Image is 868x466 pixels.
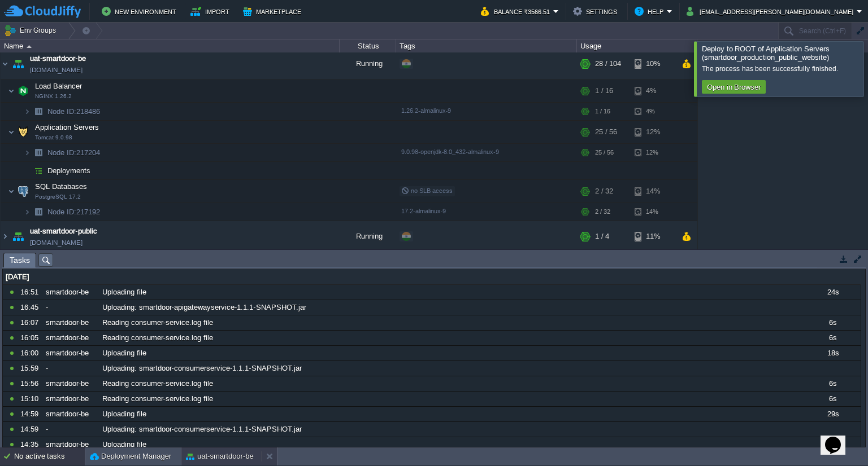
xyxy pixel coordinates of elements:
[43,392,98,406] div: smartdoor-be
[687,5,857,18] button: [EMAIL_ADDRESS][PERSON_NAME][DOMAIN_NAME]
[46,207,102,217] a: Node ID:217192
[102,439,146,450] span: Uploading file
[578,39,697,52] div: Usage
[102,379,213,389] span: Reading consumer-service.log file
[46,148,102,157] span: 217204
[340,39,396,52] div: Status
[573,5,620,18] button: Settings
[30,237,83,248] a: [DOMAIN_NAME]
[31,103,46,120] img: AMDAwAAAACH5BAEAAAAALAAAAAABAAEAAAICRAEAOw==
[102,348,146,358] span: Uploading file
[34,82,84,90] a: Load BalancerNGINX 1.26.2
[340,221,396,252] div: Running
[595,144,614,161] div: 25 / 56
[102,394,213,404] span: Reading consumer-service.log file
[635,180,671,203] div: 14%
[805,346,860,361] div: 18s
[34,123,101,131] a: Application ServersTomcat 9.0.98
[1,221,10,252] img: AMDAwAAAACH5BAEAAAAALAAAAAABAAEAAAICRAEAOw==
[481,5,553,18] button: Balance ₹3566.51
[30,53,86,64] a: uat-smartdoor-be
[24,203,31,221] img: AMDAwAAAACH5BAEAAAAALAAAAAABAAEAAAICRAEAOw==
[4,23,60,38] button: Env Groups
[190,5,233,18] button: Import
[30,226,97,237] a: uat-smartdoor-public
[24,144,31,161] img: AMDAwAAAACH5BAEAAAAALAAAAAABAAEAAAICRAEAOw==
[43,315,98,330] div: smartdoor-be
[8,80,15,102] img: AMDAwAAAACH5BAEAAAAALAAAAAABAAEAAAICRAEAOw==
[102,424,302,434] span: Uploading: smartdoor-consumerservice-1.1.1-SNAPSHOT.jar
[595,103,610,120] div: 1 / 16
[43,331,98,345] div: smartdoor-be
[20,285,42,300] div: 16:51
[401,187,453,194] span: no SLB access
[35,93,72,100] span: NGINX 1.26.2
[20,346,42,361] div: 16:00
[43,285,98,300] div: smartdoor-be
[43,422,98,437] div: -
[35,194,81,200] span: PostgreSQL 17.2
[805,437,860,452] div: 19s
[635,203,671,221] div: 14%
[805,331,860,345] div: 6s
[90,451,171,462] button: Deployment Manager
[10,253,30,267] span: Tasks
[46,148,102,157] a: Node ID:217204
[595,203,610,221] div: 2 / 32
[805,407,860,421] div: 29s
[46,166,92,175] span: Deployments
[186,451,254,462] button: uat-smartdoor-be
[31,144,46,161] img: AMDAwAAAACH5BAEAAAAALAAAAAABAAEAAAICRAEAOw==
[8,180,15,203] img: AMDAwAAAACH5BAEAAAAALAAAAAABAAEAAAICRAEAOw==
[4,5,81,19] img: CloudJiffy
[1,49,10,79] img: AMDAwAAAACH5BAEAAAAALAAAAAABAAEAAAICRAEAOw==
[595,80,613,102] div: 1 / 16
[20,315,42,330] div: 16:07
[15,80,31,102] img: AMDAwAAAACH5BAEAAAAALAAAAAABAAEAAAICRAEAOw==
[635,103,671,120] div: 4%
[20,300,42,315] div: 16:45
[243,5,305,18] button: Marketplace
[20,437,42,452] div: 14:35
[635,49,671,79] div: 10%
[20,361,42,376] div: 15:59
[102,363,302,373] span: Uploading: smartdoor-consumerservice-1.1.1-SNAPSHOT.jar
[401,148,499,155] span: 9.0.98-openjdk-8.0_432-almalinux-9
[43,407,98,421] div: smartdoor-be
[401,208,446,214] span: 17.2-almalinux-9
[20,376,42,391] div: 15:56
[27,45,32,48] img: AMDAwAAAACH5BAEAAAAALAAAAAABAAEAAAICRAEAOw==
[43,376,98,391] div: smartdoor-be
[635,144,671,161] div: 12%
[3,270,861,284] div: [DATE]
[102,318,213,328] span: Reading consumer-service.log file
[340,49,396,79] div: Running
[47,148,76,157] span: Node ID:
[15,180,31,203] img: AMDAwAAAACH5BAEAAAAALAAAAAABAAEAAAICRAEAOw==
[34,182,89,191] span: SQL Databases
[635,121,671,143] div: 12%
[595,180,613,203] div: 2 / 32
[704,82,764,92] button: Open in Browser
[102,302,306,313] span: Uploading: smartdoor-apigatewayservice-1.1.1-SNAPSHOT.jar
[43,346,98,361] div: smartdoor-be
[31,203,46,221] img: AMDAwAAAACH5BAEAAAAALAAAAAABAAEAAAICRAEAOw==
[46,207,102,217] span: 217192
[20,392,42,406] div: 15:10
[102,287,146,297] span: Uploading file
[102,409,146,419] span: Uploading file
[20,331,42,345] div: 16:05
[43,437,98,452] div: smartdoor-be
[595,221,609,252] div: 1 / 4
[20,407,42,421] div: 14:59
[397,39,576,52] div: Tags
[14,447,85,465] div: No active tasks
[595,121,617,143] div: 25 / 56
[47,107,76,116] span: Node ID:
[34,182,89,191] a: SQL DatabasesPostgreSQL 17.2
[46,107,102,116] span: 218486
[35,134,72,141] span: Tomcat 9.0.98
[702,64,861,73] div: The process has been successfully finished.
